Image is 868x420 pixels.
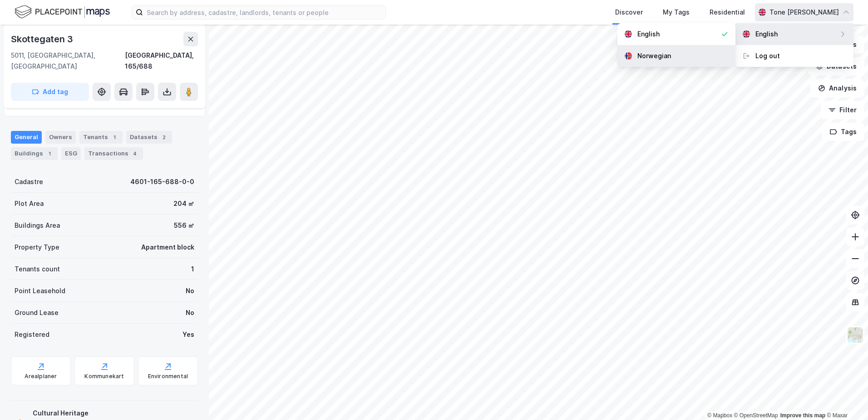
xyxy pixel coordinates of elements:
[130,149,139,158] div: 4
[810,79,864,97] button: Analysis
[25,373,57,380] div: Arealplaner
[84,147,143,160] div: Transactions
[45,149,54,158] div: 1
[191,264,194,275] div: 1
[174,220,194,231] div: 556 ㎡
[663,7,690,18] div: My Tags
[615,7,643,18] div: Discover
[15,329,49,340] div: Registered
[822,123,864,141] button: Tags
[11,147,58,160] div: Buildings
[148,373,188,380] div: Environmental
[141,242,194,253] div: Apartment block
[15,242,59,253] div: Property Type
[159,133,168,142] div: 2
[84,373,124,380] div: Kommunekart
[637,29,660,40] div: English
[821,101,864,119] button: Filter
[182,329,194,340] div: Yes
[15,285,65,296] div: Point Leasehold
[15,307,59,318] div: Ground Lease
[110,133,119,142] div: 1
[33,408,194,419] div: Cultural Heritage
[11,50,125,72] div: 5011, [GEOGRAPHIC_DATA], [GEOGRAPHIC_DATA]
[710,7,745,18] div: Residential
[126,131,172,144] div: Datasets
[15,198,44,209] div: Plot Area
[755,29,778,40] div: English
[637,50,671,61] div: Norwegian
[186,285,194,296] div: No
[186,307,194,318] div: No
[15,264,60,275] div: Tenants count
[847,326,864,344] img: Z
[15,4,110,20] img: logo.f888ab2527a4732fd821a326f86c7f29.svg
[125,50,198,72] div: [GEOGRAPHIC_DATA], 165/688
[45,131,76,144] div: Owners
[11,83,89,101] button: Add tag
[780,412,825,419] a: Improve this map
[755,50,780,61] div: Log out
[707,412,732,419] a: Mapbox
[15,220,60,231] div: Buildings Area
[173,198,194,209] div: 204 ㎡
[11,32,74,46] div: Skottegaten 3
[143,5,385,19] input: Search by address, cadastre, landlords, tenants or people
[823,376,868,420] iframe: Chat Widget
[15,176,43,187] div: Cadastre
[79,131,123,144] div: Tenants
[769,7,839,18] div: Tone [PERSON_NAME]
[734,412,778,419] a: OpenStreetMap
[130,176,194,187] div: 4601-165-688-0-0
[61,147,81,160] div: ESG
[11,131,42,144] div: General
